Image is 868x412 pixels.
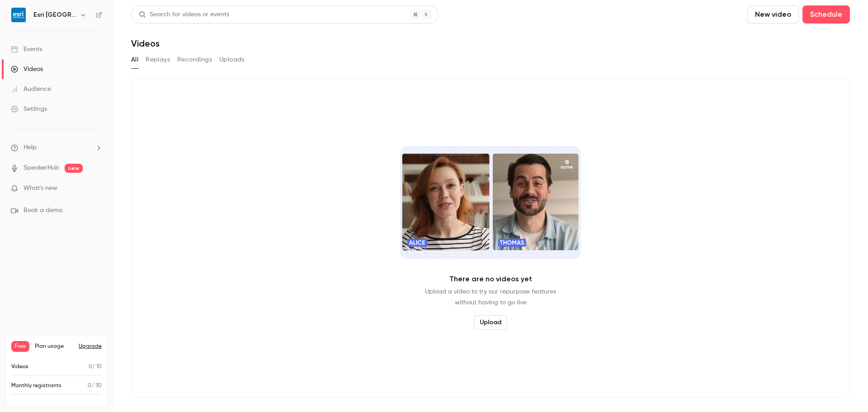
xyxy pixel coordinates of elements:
div: Search for videos or events [139,10,229,19]
span: 0 [89,364,92,369]
span: Book a demo [24,206,62,215]
button: All [131,52,138,67]
p: / 10 [89,363,102,371]
div: Settings [11,104,47,114]
div: Videos [11,65,43,74]
p: / 30 [88,382,102,390]
p: Monthly registrants [11,382,61,390]
span: 0 [88,383,91,388]
img: Esri Australia [11,8,26,22]
p: Upload a video to try our repurpose features without having to go live [425,286,556,308]
h6: Esri [GEOGRAPHIC_DATA] [33,10,76,19]
a: SpeakerHub [24,163,59,173]
span: What's new [24,184,57,193]
h1: Videos [131,38,160,49]
p: There are no videos yet [449,274,532,284]
button: Upgrade [79,343,102,350]
button: Uploads [219,52,245,67]
span: Plan usage [35,343,73,350]
span: Free [11,341,29,352]
p: Videos [11,363,28,371]
section: Videos [131,5,850,407]
div: Events [11,45,42,54]
button: Upload [474,315,507,330]
span: new [65,164,83,173]
span: Help [24,143,37,152]
button: Recordings [177,52,212,67]
li: help-dropdown-opener [11,143,102,152]
div: Audience [11,85,51,94]
button: Replays [146,52,170,67]
button: Schedule [802,5,850,24]
button: New video [747,5,799,24]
